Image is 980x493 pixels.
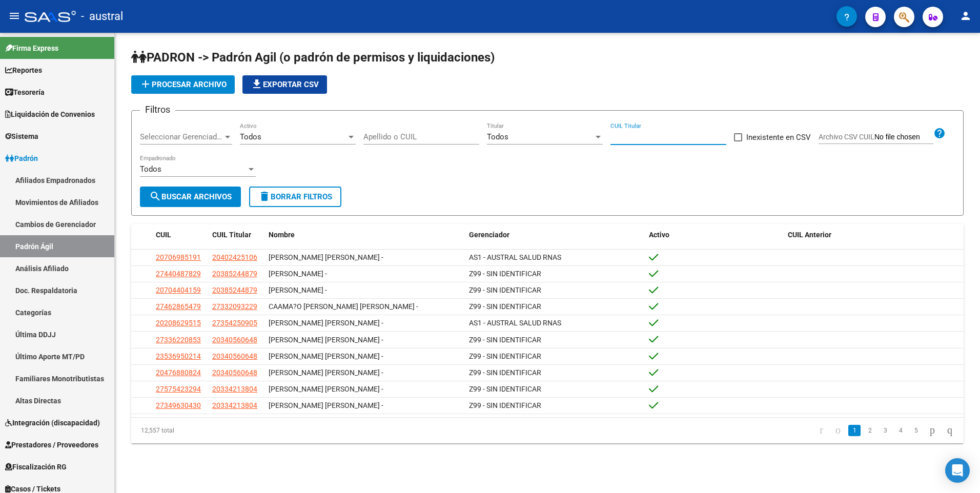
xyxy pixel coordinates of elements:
[156,352,201,360] span: 23536950214
[864,425,876,436] a: 2
[879,425,891,436] a: 3
[910,425,922,436] a: 5
[5,87,45,98] span: Tesorería
[156,336,201,344] span: 27336220853
[945,458,970,483] div: Open Intercom Messenger
[8,10,21,22] mat-icon: menu
[212,368,257,377] span: 20340560648
[469,231,509,239] span: Gerenciador
[131,50,495,65] span: PADRON -> Padrón Agil (o padrón de permisos y liquidaciones)
[848,425,861,436] a: 1
[212,302,257,311] span: 27332093229
[140,165,161,174] span: Todos
[5,65,42,76] span: Reportes
[469,368,541,377] span: Z99 - SIN IDENTIFICAR
[819,133,874,141] span: Archivo CSV CUIL
[251,80,319,89] span: Exportar CSV
[156,253,201,261] span: 20706985191
[469,302,541,311] span: Z99 - SIN IDENTIFICAR
[269,336,383,344] span: [PERSON_NAME] [PERSON_NAME] -
[149,190,161,202] mat-icon: search
[212,319,257,327] span: 27354250905
[469,352,541,360] span: Z99 - SIN IDENTIFICAR
[469,286,541,294] span: Z99 - SIN IDENTIFICAR
[847,422,862,439] li: page 1
[269,368,383,377] span: [PERSON_NAME] [PERSON_NAME] -
[908,422,924,439] li: page 5
[5,461,67,473] span: Fiscalización RG
[212,385,257,393] span: 20334213804
[469,253,561,261] span: AS1 - AUSTRAL SALUD RNAS
[269,352,383,360] span: [PERSON_NAME] [PERSON_NAME] -
[156,368,201,377] span: 20476880824
[649,231,669,239] span: Activo
[487,132,508,141] span: Todos
[140,102,175,117] h3: Filtros
[746,131,811,143] span: Inexistente en CSV
[212,270,257,278] span: 20385244879
[212,286,257,294] span: 20385244879
[5,109,95,120] span: Liquidación de Convenios
[242,75,327,94] button: Exportar CSV
[465,224,645,246] datatable-header-cell: Gerenciador
[469,385,541,393] span: Z99 - SIN IDENTIFICAR
[269,401,383,409] span: [PERSON_NAME] [PERSON_NAME] -
[469,319,561,327] span: AS1 - AUSTRAL SALUD RNAS
[131,418,296,443] div: 12,557 total
[156,385,201,393] span: 27575423294
[469,401,541,409] span: Z99 - SIN IDENTIFICAR
[240,132,261,141] span: Todos
[469,270,541,278] span: Z99 - SIN IDENTIFICAR
[139,80,227,89] span: Procesar archivo
[251,78,263,90] mat-icon: file_download
[156,319,201,327] span: 20208629515
[156,401,201,409] span: 27349630430
[925,425,940,436] a: go to next page
[269,319,383,327] span: [PERSON_NAME] [PERSON_NAME] -
[139,78,152,90] mat-icon: add
[5,153,38,164] span: Padrón
[815,425,828,436] a: go to first page
[212,352,257,360] span: 20340560648
[943,425,957,436] a: go to last page
[258,192,332,201] span: Borrar Filtros
[212,336,257,344] span: 20340560648
[269,385,383,393] span: [PERSON_NAME] [PERSON_NAME] -
[212,253,257,261] span: 20402425106
[81,5,123,28] span: - austral
[893,422,908,439] li: page 4
[249,187,341,207] button: Borrar Filtros
[933,127,946,139] mat-icon: help
[269,302,418,311] span: CAAMA?O [PERSON_NAME] [PERSON_NAME] -
[156,231,171,239] span: CUIL
[212,231,251,239] span: CUIL Titular
[5,439,98,450] span: Prestadores / Proveedores
[258,190,271,202] mat-icon: delete
[831,425,845,436] a: go to previous page
[5,43,58,54] span: Firma Express
[862,422,877,439] li: page 2
[877,422,893,439] li: page 3
[5,417,100,428] span: Integración (discapacidad)
[149,192,232,201] span: Buscar Archivos
[156,302,201,311] span: 27462865479
[264,224,465,246] datatable-header-cell: Nombre
[269,286,327,294] span: [PERSON_NAME] -
[959,10,972,22] mat-icon: person
[269,231,295,239] span: Nombre
[269,270,327,278] span: [PERSON_NAME] -
[469,336,541,344] span: Z99 - SIN IDENTIFICAR
[645,224,784,246] datatable-header-cell: Activo
[788,231,831,239] span: CUIL Anterior
[894,425,907,436] a: 4
[874,133,933,142] input: Archivo CSV CUIL
[784,224,964,246] datatable-header-cell: CUIL Anterior
[208,224,264,246] datatable-header-cell: CUIL Titular
[156,270,201,278] span: 27440487829
[140,187,241,207] button: Buscar Archivos
[152,224,208,246] datatable-header-cell: CUIL
[131,75,235,94] button: Procesar archivo
[212,401,257,409] span: 20334213804
[5,131,38,142] span: Sistema
[140,132,223,141] span: Seleccionar Gerenciador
